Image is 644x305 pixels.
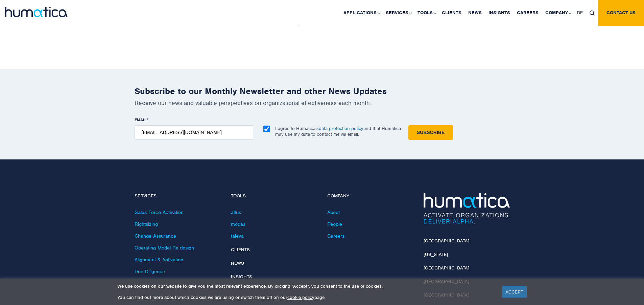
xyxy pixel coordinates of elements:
[327,233,344,239] a: Careers
[327,193,413,199] h4: Company
[263,126,270,132] input: I agree to Humatica’sdata protection policyand that Humatica may use my data to contact me via em...
[424,238,469,244] a: [GEOGRAPHIC_DATA]
[135,117,147,123] span: EMAIL
[275,126,401,137] p: I agree to Humatica’s and that Humatica may use my data to contact me via email.
[231,209,241,215] a: altus
[135,125,253,140] input: name@company.com
[287,295,314,300] a: cookie policy
[231,233,244,239] a: taleva
[135,257,183,263] a: Alignment & Activation
[577,10,583,16] span: DE
[408,125,453,140] input: Subscribe
[424,265,469,271] a: [GEOGRAPHIC_DATA]
[424,193,510,224] img: Humatica
[117,283,494,289] p: We use cookies on our website to give you the most relevant experience. By clicking “Accept”, you...
[117,295,494,300] p: You can find out more about which cookies we are using or switch them off on our page.
[135,268,165,275] a: Due Diligence
[231,193,317,199] h4: Tools
[135,86,510,96] h2: Subscribe to our Monthly Newsletter and other News Updates
[502,286,527,298] a: ACCEPT
[327,221,342,227] a: People
[135,193,221,199] h4: Services
[319,126,363,131] a: data protection policy
[231,274,252,280] a: Insights
[327,209,340,215] a: About
[231,221,245,227] a: modas
[590,10,595,16] img: search_icon
[135,99,510,107] p: Receive our news and valuable perspectives on organizational effectiveness each month.
[424,252,448,257] a: [US_STATE]
[5,7,68,17] img: logo
[135,245,194,251] a: Operating Model Re-design
[135,221,158,227] a: Rightsizing
[135,209,184,215] a: Sales Force Activation
[231,247,250,253] a: Clients
[135,233,176,239] a: Change Assurance
[231,260,244,266] a: News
